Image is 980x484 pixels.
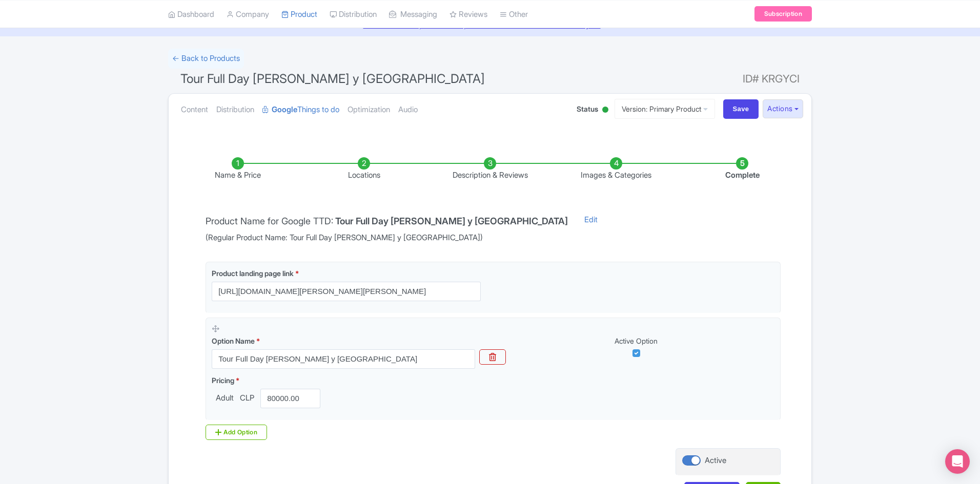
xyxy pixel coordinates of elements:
[180,71,485,86] span: Tour Full Day [PERSON_NAME] y [GEOGRAPHIC_DATA]
[216,94,254,126] a: Distribution
[743,69,800,89] span: ID# KRGYCI
[206,216,333,226] span: Product Name for Google TTD:
[679,157,805,181] li: Complete
[574,214,608,244] a: Edit
[705,455,726,467] div: Active
[212,282,481,301] input: Product landing page link
[945,449,970,474] div: Open Intercom Messenger
[615,99,715,119] a: Version: Primary Product
[427,157,553,181] li: Description & Reviews
[600,102,610,118] div: Active
[206,232,568,244] span: (Regular Product Name: Tour Full Day [PERSON_NAME] y [GEOGRAPHIC_DATA])
[723,99,759,119] input: Save
[175,157,301,181] li: Name & Price
[754,6,812,22] a: Subscription
[577,103,598,114] span: Status
[238,392,256,404] span: CLP
[553,157,679,181] li: Images & Categories
[212,392,238,404] span: Adult
[212,349,475,369] input: Option Name
[212,336,255,345] span: Option Name
[260,389,320,408] input: 0.00
[348,94,390,126] a: Optimization
[301,157,427,181] li: Locations
[335,216,568,226] h4: Tour Full Day [PERSON_NAME] y [GEOGRAPHIC_DATA]
[212,269,294,278] span: Product landing page link
[181,94,208,126] a: Content
[272,104,297,116] strong: Google
[615,336,658,345] span: Active Option
[168,49,244,69] a: ← Back to Products
[206,425,267,440] div: Add Option
[262,94,339,126] a: GoogleThings to do
[212,376,234,385] span: Pricing
[398,94,418,126] a: Audio
[763,99,803,118] button: Actions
